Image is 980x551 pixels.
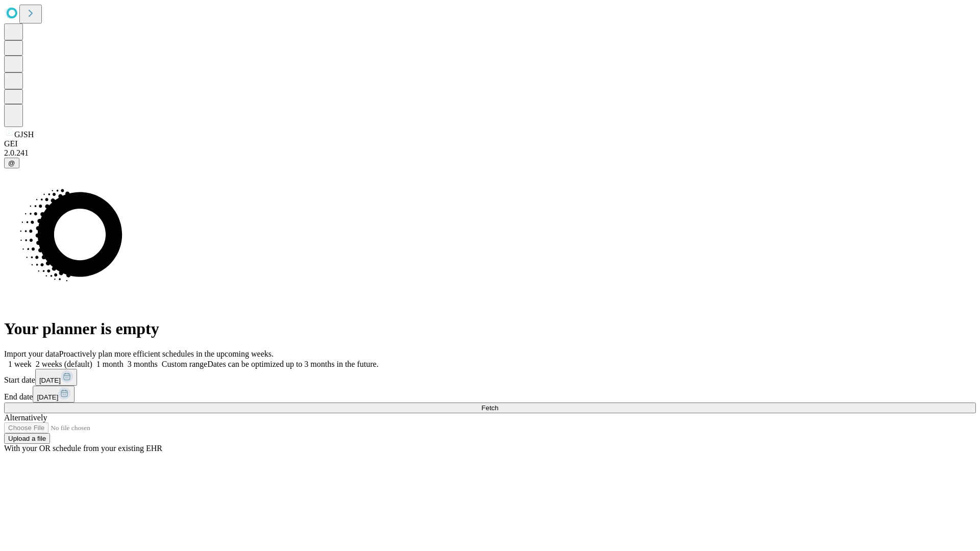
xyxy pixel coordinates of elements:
span: 2 weeks (default) [36,360,92,368]
span: 3 months [128,360,158,368]
div: GEI [4,139,976,148]
span: [DATE] [37,393,58,401]
span: 1 week [8,360,32,368]
button: @ [4,158,19,168]
span: @ [8,159,15,167]
button: Upload a file [4,433,50,444]
div: Start date [4,369,976,386]
button: [DATE] [33,386,75,403]
span: 1 month [96,360,124,368]
span: With your OR schedule from your existing EHR [4,444,162,453]
span: Proactively plan more efficient schedules in the upcoming weeks. [59,349,274,358]
span: Import your data [4,349,59,358]
div: End date [4,386,976,403]
h1: Your planner is empty [4,319,976,338]
div: 2.0.241 [4,148,976,158]
button: Fetch [4,403,976,413]
span: Alternatively [4,413,47,422]
span: GJSH [14,130,34,139]
span: Custom range [162,360,207,368]
span: [DATE] [39,377,61,384]
span: Dates can be optimized up to 3 months in the future. [207,360,378,368]
button: [DATE] [35,369,77,386]
span: Fetch [481,404,498,412]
